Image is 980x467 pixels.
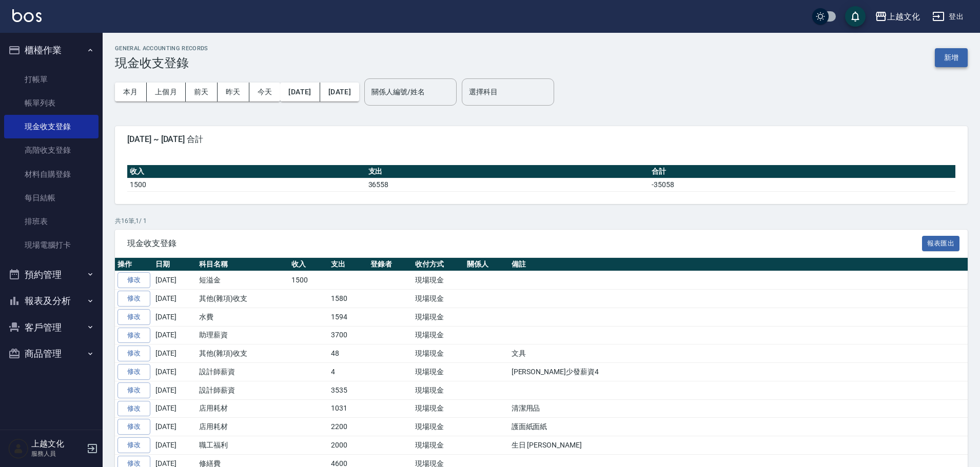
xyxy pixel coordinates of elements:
p: 共 16 筆, 1 / 1 [115,216,968,226]
td: -35058 [649,178,955,191]
a: 修改 [117,291,150,307]
td: [DATE] [153,363,197,381]
th: 備註 [509,258,968,271]
button: [DATE] [280,83,320,101]
th: 登錄者 [368,258,413,271]
td: 3535 [328,381,368,399]
button: 本月 [115,83,147,101]
a: 每日結帳 [4,186,99,210]
td: 1031 [328,399,368,418]
a: 材料自購登錄 [4,163,99,186]
h2: GENERAL ACCOUNTING RECORDS [115,45,208,52]
a: 修改 [117,309,150,325]
td: 水費 [197,308,289,326]
th: 操作 [115,258,153,271]
button: 報表匯出 [922,236,960,252]
td: 現場現金 [413,436,464,455]
button: 櫃檯作業 [4,37,99,64]
h3: 現金收支登錄 [115,56,208,70]
td: 現場現金 [413,290,464,308]
td: 清潔用品 [509,399,968,418]
td: 1594 [328,308,368,326]
td: [PERSON_NAME]少發薪資4 [509,363,968,381]
th: 合計 [649,165,955,178]
th: 收入 [289,258,328,271]
td: 現場現金 [413,418,464,436]
td: 助理薪資 [197,326,289,344]
a: 修改 [117,437,150,453]
td: 文具 [509,344,968,363]
th: 收付方式 [413,258,464,271]
a: 修改 [117,419,150,435]
button: [DATE] [320,83,359,101]
a: 排班表 [4,210,99,233]
a: 修改 [117,382,150,398]
td: [DATE] [153,399,197,418]
span: [DATE] ~ [DATE] 合計 [127,134,955,145]
td: 2000 [328,436,368,455]
td: [DATE] [153,344,197,363]
h5: 上越文化 [31,439,84,449]
a: 修改 [117,346,150,361]
td: 2200 [328,418,368,436]
button: 新增 [935,48,968,67]
button: 前天 [186,83,218,101]
td: 1500 [289,271,328,290]
p: 服務人員 [31,449,84,458]
td: 其他(雜項)收支 [197,344,289,363]
td: [DATE] [153,381,197,399]
a: 新增 [935,52,968,62]
td: 3700 [328,326,368,344]
a: 修改 [117,328,150,343]
a: 打帳單 [4,68,99,91]
td: [DATE] [153,308,197,326]
td: 店用耗材 [197,418,289,436]
button: 登出 [928,7,968,26]
td: [DATE] [153,290,197,308]
td: 設計師薪資 [197,363,289,381]
th: 收入 [127,165,366,178]
td: 現場現金 [413,326,464,344]
td: 36558 [366,178,650,191]
td: 護面紙面紙 [509,418,968,436]
button: 今天 [249,83,281,101]
td: 其他(雜項)收支 [197,290,289,308]
span: 現金收支登錄 [127,238,922,249]
a: 修改 [117,364,150,380]
button: 昨天 [218,83,249,101]
td: 現場現金 [413,363,464,381]
td: 設計師薪資 [197,381,289,399]
a: 現場電腦打卡 [4,233,99,257]
td: [DATE] [153,436,197,455]
td: 現場現金 [413,308,464,326]
img: Person [8,438,29,459]
td: [DATE] [153,271,197,290]
img: Logo [12,9,42,22]
th: 支出 [328,258,368,271]
td: 現場現金 [413,381,464,399]
a: 帳單列表 [4,91,99,115]
a: 修改 [117,401,150,417]
td: 現場現金 [413,344,464,363]
td: 店用耗材 [197,399,289,418]
td: 短溢金 [197,271,289,290]
div: 上越文化 [887,10,920,23]
button: save [845,6,866,27]
td: [DATE] [153,418,197,436]
button: 報表及分析 [4,288,99,314]
button: 商品管理 [4,340,99,367]
th: 日期 [153,258,197,271]
td: 4 [328,363,368,381]
a: 高階收支登錄 [4,138,99,162]
button: 上個月 [147,83,186,101]
td: 1580 [328,290,368,308]
td: [DATE] [153,326,197,344]
a: 報表匯出 [922,238,960,248]
td: 1500 [127,178,366,191]
td: 現場現金 [413,399,464,418]
a: 修改 [117,272,150,288]
td: 48 [328,344,368,363]
td: 生日 [PERSON_NAME] [509,436,968,455]
th: 關係人 [464,258,509,271]
button: 上越文化 [871,6,924,27]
